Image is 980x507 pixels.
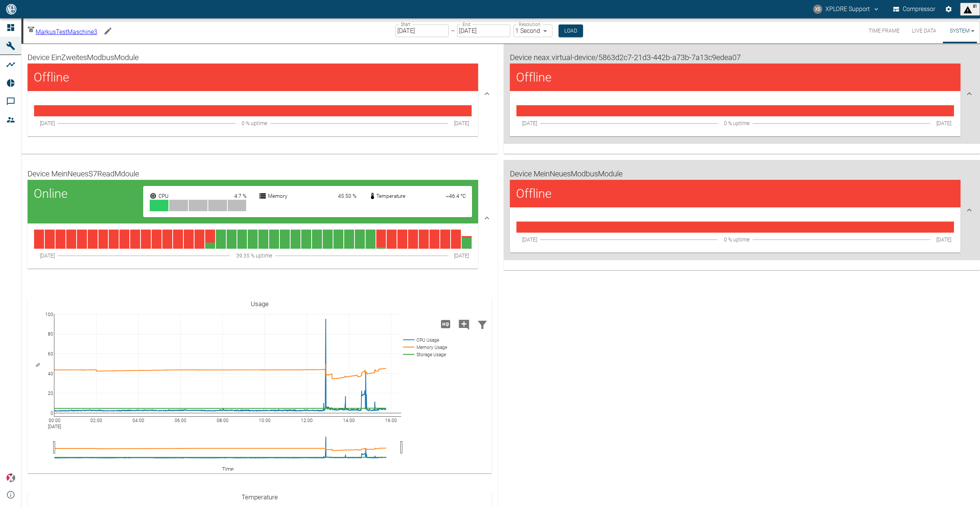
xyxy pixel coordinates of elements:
[454,119,469,127] span: [DATE]
[395,24,449,37] input: MM/DD/YYYY
[504,144,980,154] div: Device neax.virtual-device/5863d2c7-21d3-442b-a73b-7a13c9edea07Offline[DATE]0 % uptime[DATE]
[28,51,478,64] h6: Device EinZweitesModbusModule
[960,3,980,16] button: displayAlerts
[516,70,626,85] h4: Offline
[40,252,55,259] span: [DATE]
[34,70,143,85] h4: Offline
[158,192,168,200] p: CPU
[724,119,750,127] span: 0 % uptime
[936,119,951,127] span: [DATE]
[522,236,537,243] span: [DATE]
[892,2,937,16] button: Compressor
[338,192,356,200] p: 45.50 %
[510,51,960,64] h6: Device neax.virtual-device/5863d2c7-21d3-442b-a73b-7a13c9edea07
[242,119,267,127] span: 0 % uptime
[862,18,906,43] button: Time Frame
[446,192,466,200] p: ~46.4 °C
[268,192,287,200] p: Memory
[100,23,116,39] button: Edit machine
[510,168,960,180] h6: Device MeinNeuesModbusModule
[40,119,55,127] span: [DATE]
[519,21,540,28] label: Resolution
[451,26,455,35] p: –
[21,144,498,154] div: Device EinZweitesModbusModuleOffline[DATE]0 % uptime[DATE]
[28,168,478,180] h6: Device MeinNeuesS7ReadMdoule
[473,314,492,334] button: Filter Chart Data
[6,473,15,483] img: Xplore Logo
[559,24,583,37] button: Load
[457,24,510,37] input: MM/DD/YYYY
[21,160,498,276] div: Device MeinNeuesS7ReadMdouleOnlineCPU4.7 %Memory 45.50 %Temperature~46.4 °C[DATE]39.35 % uptime[D...
[906,18,942,43] button: Live Data
[504,44,980,144] div: Device neax.virtual-device/5863d2c7-21d3-442b-a73b-7a13c9edea07Offline[DATE]0 % uptime[DATE]
[504,260,980,270] div: Device MeinNeuesModbusModuleOffline[DATE]0 % uptime[DATE]
[454,252,469,259] span: [DATE]
[516,186,626,201] h4: Offline
[21,44,498,144] div: Device EinZweitesModbusModuleOffline[DATE]0 % uptime[DATE]
[34,186,143,201] h4: Online
[504,160,980,260] div: Device MeinNeuesModbusModuleOffline[DATE]0 % uptime[DATE]
[436,320,455,327] span: Load high Res
[462,21,470,28] label: End
[812,2,881,16] button: compressors@neaxplore.com
[724,236,750,243] span: 0 % uptime
[401,21,410,28] label: Start
[455,314,473,334] button: Add comment
[942,18,977,43] button: System
[236,252,272,259] span: 39.35 % uptime
[522,119,537,127] span: [DATE]
[513,24,552,37] div: 1 Second
[936,236,951,243] span: [DATE]
[942,2,955,16] button: Settings
[234,192,247,200] p: 4.7 %
[5,4,17,14] img: logo
[26,28,97,36] a: MarkusTestMaschine3
[376,192,405,200] p: Temperature
[973,4,977,15] span: 81
[36,28,97,36] span: MarkusTestMaschine3
[813,5,822,14] div: XS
